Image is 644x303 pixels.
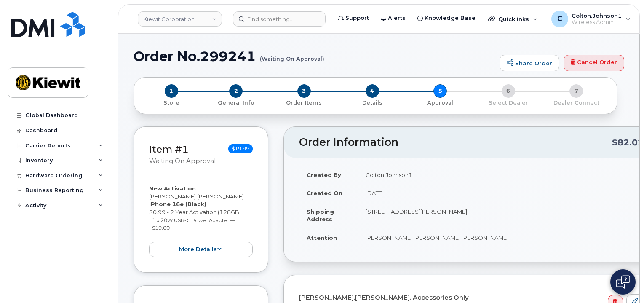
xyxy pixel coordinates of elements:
[342,99,403,107] p: Details
[149,201,206,207] strong: iPhone 16e (Black)
[307,234,337,241] strong: Attention
[297,84,311,98] span: 3
[144,99,199,107] p: Store
[338,98,406,107] a: 4 Details
[149,157,216,165] small: Waiting On Approval
[152,217,235,231] small: 1 x 20W USB-C Power Adapter — $19.00
[206,99,267,107] p: General Info
[141,98,202,107] a: 1 Store
[270,98,338,107] a: 3 Order Items
[366,84,379,98] span: 4
[134,49,495,64] h1: Order No.299241
[299,294,643,301] h4: [PERSON_NAME].[PERSON_NAME], Accessories Only
[149,143,189,155] a: Item #1
[202,98,270,107] a: 2 General Info
[149,242,253,257] button: more details
[307,190,342,196] strong: Created On
[299,137,612,148] h2: Order Information
[307,208,334,223] strong: Shipping Address
[616,275,630,289] img: Open chat
[165,84,178,98] span: 1
[564,55,624,72] a: Cancel Order
[149,185,196,192] strong: New Activation
[307,172,341,178] strong: Created By
[229,84,243,98] span: 2
[612,134,644,150] div: $82.02
[260,49,324,62] small: (Waiting On Approval)
[273,99,335,107] p: Order Items
[228,144,253,153] span: $19.99
[149,185,253,257] div: [PERSON_NAME].[PERSON_NAME] $0.99 - 2 Year Activation (128GB)
[500,55,559,72] a: Share Order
